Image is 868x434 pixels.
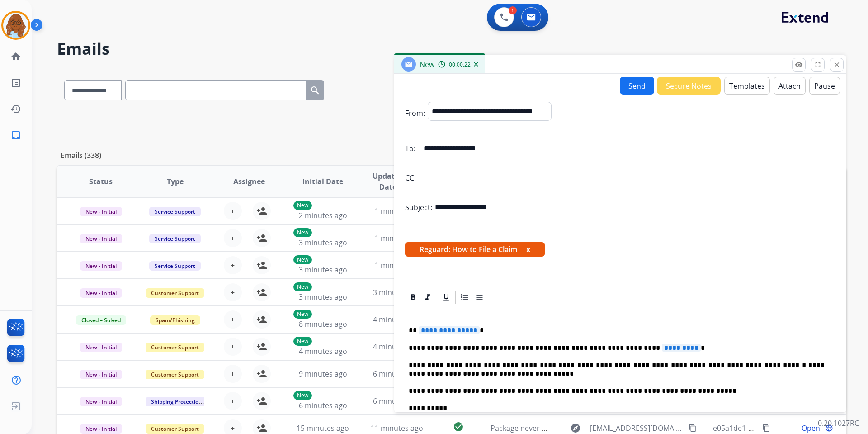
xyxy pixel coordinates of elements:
[453,421,464,432] mat-icon: check_circle
[256,314,267,325] mat-icon: person_add
[231,368,235,379] span: +
[302,176,343,187] span: Initial Date
[146,288,204,298] span: Customer Support
[224,392,242,410] button: +
[590,423,683,434] span: [EMAIL_ADDRESS][DOMAIN_NAME]
[231,260,235,271] span: +
[620,77,654,95] button: Send
[149,207,201,216] span: Service Support
[802,423,820,434] span: Open
[231,423,235,434] span: +
[80,370,122,379] span: New - Initial
[293,391,312,400] p: New
[368,171,409,192] span: Updated Date
[10,77,21,88] mat-icon: list_alt
[713,423,853,433] span: e05a1de1-30b9-4a3a-b314-28190a7cc33e
[3,13,28,38] img: avatar
[472,291,486,304] div: Bullet List
[373,287,421,297] span: 3 minutes ago
[80,261,122,271] span: New - Initial
[256,205,267,216] mat-icon: person_add
[373,369,421,379] span: 6 minutes ago
[231,287,235,298] span: +
[375,233,420,243] span: 1 minute ago
[80,207,122,216] span: New - Initial
[405,172,416,183] p: CC:
[405,242,545,257] span: Reguard: How to File a Claim
[146,397,208,406] span: Shipping Protection
[224,310,242,329] button: +
[76,315,126,325] span: Closed – Solved
[375,260,420,270] span: 1 minute ago
[293,255,312,264] p: New
[373,342,421,352] span: 4 minutes ago
[299,265,347,275] span: 3 minutes ago
[570,423,581,434] mat-icon: explore
[406,291,420,304] div: Bold
[299,346,347,356] span: 4 minutes ago
[299,319,347,329] span: 8 minutes ago
[833,61,841,69] mat-icon: close
[371,423,423,433] span: 11 minutes ago
[256,260,267,271] mat-icon: person_add
[449,61,471,68] span: 00:00:22
[10,51,21,62] mat-icon: home
[224,338,242,356] button: +
[233,176,265,187] span: Assignee
[299,238,347,248] span: 3 minutes ago
[293,201,312,210] p: New
[57,40,846,58] h2: Emails
[224,283,242,301] button: +
[293,228,312,237] p: New
[146,424,204,434] span: Customer Support
[80,397,122,406] span: New - Initial
[774,77,806,95] button: Attach
[795,61,803,69] mat-icon: remove_red_eye
[373,396,421,406] span: 6 minutes ago
[231,341,235,352] span: +
[458,291,472,304] div: Ordered List
[297,423,349,433] span: 15 minutes ago
[299,369,347,379] span: 9 minutes ago
[224,256,242,274] button: +
[256,341,267,352] mat-icon: person_add
[310,85,321,96] mat-icon: search
[150,315,200,325] span: Spam/Phishing
[421,291,434,304] div: Italic
[299,210,347,220] span: 2 minutes ago
[491,423,571,433] span: Package never received
[10,130,21,141] mat-icon: inbox
[167,176,184,187] span: Type
[231,396,235,406] span: +
[256,396,267,406] mat-icon: person_add
[146,343,204,352] span: Customer Support
[814,61,822,69] mat-icon: fullscreen
[373,315,421,324] span: 4 minutes ago
[80,234,122,243] span: New - Initial
[224,229,242,247] button: +
[293,282,312,291] p: New
[256,423,267,434] mat-icon: person_add
[405,108,425,119] p: From:
[256,368,267,379] mat-icon: person_add
[146,370,204,379] span: Customer Support
[80,288,122,298] span: New - Initial
[405,202,432,213] p: Subject:
[689,424,697,432] mat-icon: content_copy
[439,291,453,304] div: Underline
[256,233,267,243] mat-icon: person_add
[299,401,347,410] span: 6 minutes ago
[80,424,122,434] span: New - Initial
[80,343,122,352] span: New - Initial
[231,205,235,216] span: +
[10,104,21,114] mat-icon: history
[149,261,201,271] span: Service Support
[231,233,235,243] span: +
[657,77,721,95] button: Secure Notes
[375,206,420,216] span: 1 minute ago
[224,365,242,383] button: +
[293,337,312,346] p: New
[420,59,434,69] span: New
[256,287,267,298] mat-icon: person_add
[57,150,105,161] p: Emails (338)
